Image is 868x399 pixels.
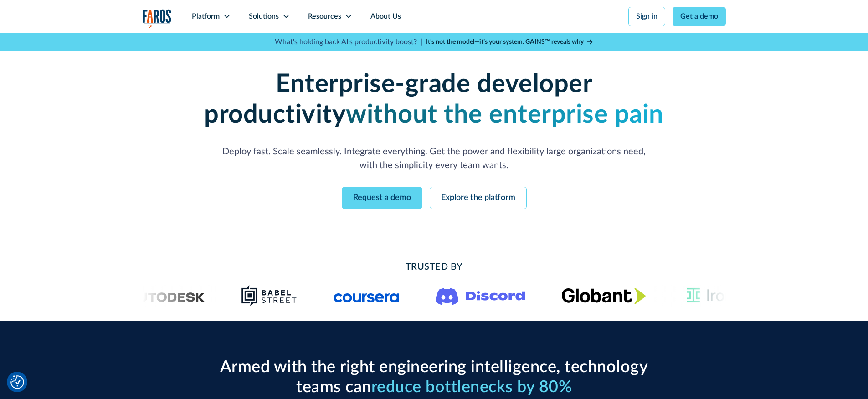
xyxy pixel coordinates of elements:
[216,358,653,397] h2: Armed with the right engineering intelligence, technology teams can
[673,7,726,26] a: Get a demo
[334,288,399,303] img: Logo of the online learning platform Coursera.
[426,37,594,47] a: It’s not the model—it’s your system. GAINS™ reveals why
[426,39,584,45] strong: It’s not the model—it’s your system. GAINS™ reveals why
[275,36,422,47] p: What's holding back AI's productivity boost? |
[249,11,279,22] div: Solutions
[10,375,24,389] img: Revisit consent button
[10,375,24,389] button: Cookie Settings
[192,11,220,22] div: Platform
[241,285,297,307] img: Babel Street logo png
[346,102,664,128] strong: without the enterprise pain
[143,9,172,28] a: home
[204,72,592,128] strong: Enterprise-grade developer productivity
[561,287,646,304] img: Globant's logo
[342,187,422,209] a: Request a demo
[308,11,341,22] div: Resources
[371,379,572,395] span: reduce bottlenecks by 80%
[430,187,527,209] a: Explore the platform
[436,286,525,305] img: Logo of the communication platform Discord.
[216,260,653,274] h2: Trusted By
[216,145,653,172] p: Deploy fast. Scale seamlessly. Integrate everything. Get the power and flexibility large organiza...
[143,9,172,28] img: Logo of the analytics and reporting company Faros.
[628,7,665,26] a: Sign in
